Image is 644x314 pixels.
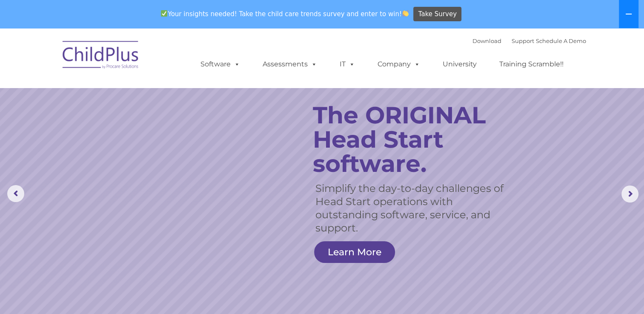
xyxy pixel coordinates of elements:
a: Learn More [314,241,395,263]
span: Take Survey [418,7,457,22]
img: 👏 [402,10,409,17]
img: ✅ [161,10,167,17]
span: Last name [118,56,144,63]
a: Training Scramble!! [491,56,572,73]
a: Take Survey [413,7,461,22]
rs-layer: Simplify the day-to-day challenges of Head Start operations with outstanding software, service, a... [315,182,504,234]
span: Phone number [118,91,155,97]
a: IT [331,56,364,73]
a: Assessments [254,56,326,73]
img: ChildPlus by Procare Solutions [58,35,143,77]
font: | [472,37,586,44]
a: Software [192,56,249,73]
rs-layer: The ORIGINAL Head Start software. [313,103,514,176]
a: Company [369,56,429,73]
a: Download [472,37,501,44]
a: Support [512,37,534,44]
a: Schedule A Demo [536,37,586,44]
span: Your insights needed! Take the child care trends survey and enter to win! [157,6,412,22]
a: University [434,56,485,73]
